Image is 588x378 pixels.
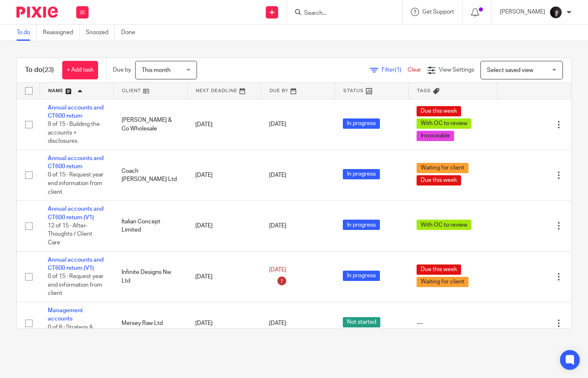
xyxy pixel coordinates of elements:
td: Mersey Raw Ltd [113,302,187,344]
span: Due this week [417,175,461,186]
span: View Settings [439,67,474,73]
span: 0 of 15 · Request year end information from client [48,274,103,296]
span: In progress [343,169,380,179]
td: Italian Concept Limited [113,201,187,251]
span: Select saved view [487,67,533,73]
span: Filter [382,67,408,73]
td: [DATE] [187,99,261,150]
td: [DATE] [187,302,261,344]
span: In progress [343,118,380,129]
a: Snoozed [86,25,115,41]
span: Waiting for client [417,163,469,173]
p: [PERSON_NAME] [500,8,545,16]
span: With OC to review [417,118,471,129]
span: In progress [343,220,380,230]
span: [DATE] [269,320,286,326]
span: [DATE] [269,223,286,229]
span: Not started [343,317,380,327]
span: In progress [343,271,380,281]
span: With OC to review [417,220,471,230]
td: Infinite Designs Nw Ltd [113,251,187,302]
span: Waiting for client [417,277,469,287]
span: 0 of 8 · Strategy & Structure [48,325,93,339]
img: 455A2509.jpg [549,6,562,19]
td: Coach [PERSON_NAME] Ltd [113,150,187,200]
a: Annual accounts and CT600 return [48,105,103,119]
span: (1) [395,67,401,73]
span: [DATE] [269,122,286,128]
h1: To do [25,66,54,74]
div: --- [417,319,489,327]
a: Annual accounts and CT600 return [48,155,103,169]
span: This month [142,67,171,73]
a: Management accounts [48,308,83,322]
span: 12 of 15 · After-Thoughts / Client Care [48,223,92,246]
span: 0 of 15 · Request year end information from client [48,172,103,195]
span: (23) [42,67,54,73]
td: [PERSON_NAME] & Co Wholesale [113,99,187,150]
span: Due this week [417,106,461,116]
td: [DATE] [187,150,261,200]
a: Clear [408,67,421,73]
img: Pixie [16,7,58,18]
span: 9 of 15 · Building the accounts + disclosures [48,121,100,144]
input: Search [303,10,377,17]
span: [DATE] [269,267,286,273]
td: [DATE] [187,201,261,251]
a: To do [16,25,37,41]
p: Due by [113,66,131,74]
span: [DATE] [269,172,286,178]
a: Done [121,25,141,41]
td: [DATE] [187,251,261,302]
span: Tags [417,88,431,93]
a: Reassigned [43,25,80,41]
a: Annual accounts and CT600 return (V1) [48,206,103,220]
a: Annual accounts and CT600 return (V1) [48,257,103,271]
span: Invoiceable [417,131,454,141]
span: Due this week [417,264,461,275]
a: + Add task [62,61,98,79]
span: Get Support [422,9,454,15]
